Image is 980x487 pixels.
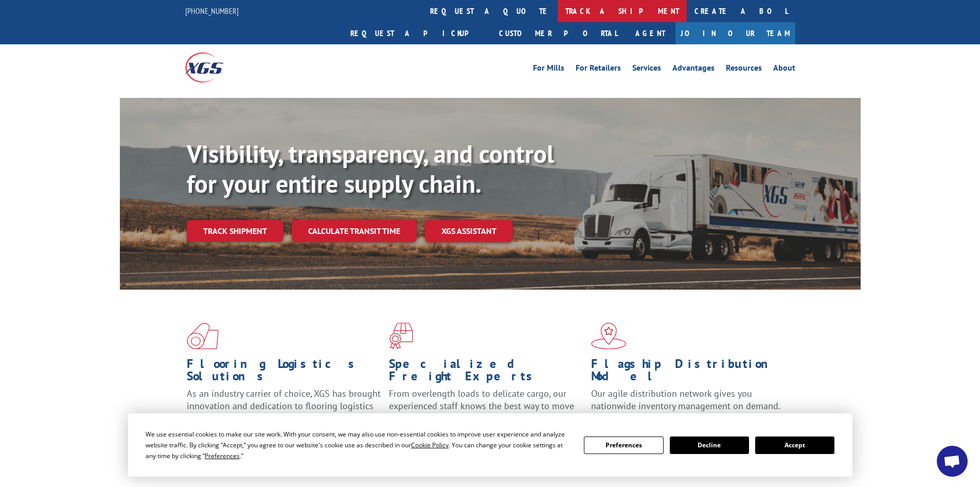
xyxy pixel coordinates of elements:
[389,323,413,349] img: xgs-icon-focused-on-flooring-red
[755,436,834,454] button: Accept
[146,429,572,461] div: We use essential cookies to make our site work. With your consent, we may also use non-essential ...
[128,413,852,477] div: Cookie Consent Prompt
[591,323,627,349] img: xgs-icon-flagship-distribution-model-red
[389,358,583,388] h1: Specialized Freight Experts
[672,64,715,75] a: Advantages
[187,323,219,349] img: xgs-icon-total-supply-chain-intelligence-red
[591,358,786,388] h1: Flagship Distribution Model
[187,388,381,424] span: As an industry carrier of choice, XGS has brought innovation and dedication to flooring logistics...
[185,6,239,16] a: [PHONE_NUMBER]
[625,22,675,44] a: Agent
[491,22,625,44] a: Customer Portal
[187,358,381,388] h1: Flooring Logistics Solutions
[584,436,663,454] button: Preferences
[632,64,661,75] a: Services
[205,451,240,460] span: Preferences
[773,64,795,75] a: About
[187,138,554,199] b: Visibility, transparency, and control for your entire supply chain.
[670,436,749,454] button: Decline
[675,22,795,44] a: Join Our Team
[411,441,449,449] span: Cookie Policy
[576,64,621,75] a: For Retailers
[425,220,513,242] a: XGS ASSISTANT
[726,64,762,75] a: Resources
[187,220,283,242] a: Track shipment
[533,64,564,75] a: For Mills
[389,388,583,433] p: From overlength loads to delicate cargo, our experienced staff knows the best way to move your fr...
[591,388,780,412] span: Our agile distribution network gives you nationwide inventory management on demand.
[937,446,968,477] div: Open chat
[292,220,417,242] a: Calculate transit time
[343,22,491,44] a: Request a pickup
